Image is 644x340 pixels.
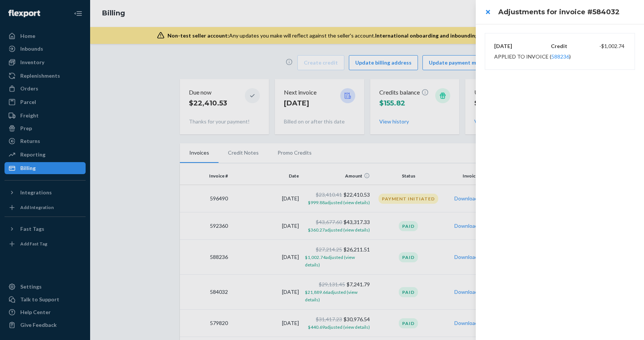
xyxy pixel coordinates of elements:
div: -$1,002.74 [581,42,624,50]
p: Credit [538,42,581,50]
button: close [480,5,495,20]
p: [DATE] [494,42,538,50]
h3: Adjustments for invoice #584032 [498,7,635,17]
div: Applied to invoice ( ) [494,53,571,60]
button: 588236 [551,53,569,60]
